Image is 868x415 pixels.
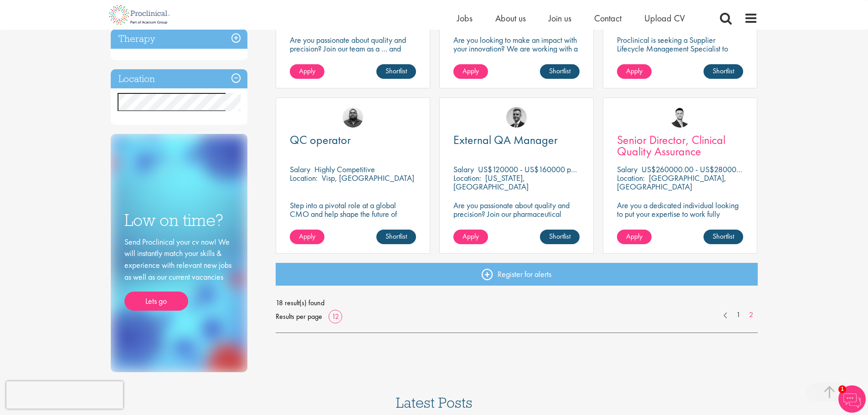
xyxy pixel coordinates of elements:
p: Are you passionate about quality and precision? Join our team as a … and help ensure top-tier sta... [290,36,416,70]
a: Apply [453,64,488,79]
span: External QA Manager [453,132,558,148]
a: Shortlist [376,64,416,79]
img: Chatbot [838,385,866,413]
p: [US_STATE], [GEOGRAPHIC_DATA] [453,173,529,192]
a: Senior Director, Clinical Quality Assurance [617,134,743,157]
a: Shortlist [540,64,580,79]
p: Are you looking to make an impact with your innovation? We are working with a well-established ph... [453,36,580,79]
span: Senior Director, Clinical Quality Assurance [617,132,725,159]
a: About us [495,12,526,24]
img: Ashley Bennett [343,107,363,128]
h3: Location [111,69,247,89]
span: QC operator [290,132,351,148]
span: 18 result(s) found [276,296,758,310]
a: External QA Manager [453,134,580,146]
p: Step into a pivotal role at a global CMO and help shape the future of healthcare manufacturing. [290,201,416,227]
a: Shortlist [540,230,580,244]
p: US$120000 - US$160000 per annum [478,164,600,174]
a: Shortlist [704,230,743,244]
p: Highly Competitive [314,164,375,174]
iframe: reCAPTCHA [6,381,123,409]
a: Apply [453,230,488,244]
img: Alex Bill [506,107,527,128]
a: QC operator [290,134,416,146]
h3: Low on time? [124,211,234,229]
a: Shortlist [376,230,416,244]
p: [GEOGRAPHIC_DATA], [GEOGRAPHIC_DATA] [617,173,726,192]
span: Apply [299,66,315,76]
span: Apply [299,231,315,241]
a: Shortlist [704,64,743,79]
a: Jobs [457,12,473,24]
a: 12 [329,312,342,321]
p: US$260000.00 - US$280000.00 per annum [642,164,786,174]
span: Salary [617,164,637,174]
span: Results per page [276,310,322,323]
a: Join us [549,12,571,24]
a: Lets go [124,292,188,311]
a: Upload CV [644,12,685,24]
p: Are you passionate about quality and precision? Join our pharmaceutical client and help ensure to... [453,201,580,244]
a: Apply [617,230,652,244]
a: Apply [290,230,324,244]
div: Send Proclinical your cv now! We will instantly match your skills & experience with relevant new ... [124,236,234,311]
span: Apply [626,231,642,241]
span: Apply [462,66,479,76]
a: Register for alerts [276,263,758,286]
span: Location: [617,173,645,183]
a: Apply [617,64,652,79]
a: Apply [290,64,324,79]
span: Salary [290,164,310,174]
p: Visp, [GEOGRAPHIC_DATA] [322,173,414,183]
a: 2 [745,310,758,320]
span: Apply [462,231,479,241]
span: Location: [453,173,481,183]
span: 1 [838,385,846,393]
a: Contact [594,12,621,24]
span: Salary [453,164,474,174]
p: Are you a dedicated individual looking to put your expertise to work fully flexibly in a remote p... [617,201,743,244]
img: Joshua Godden [670,107,690,128]
h3: Therapy [111,29,247,49]
span: Location: [290,173,318,183]
p: Proclinical is seeking a Supplier Lifecycle Management Specialist to support global vendor change... [617,36,743,79]
a: 1 [732,310,745,320]
span: Apply [626,66,642,76]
